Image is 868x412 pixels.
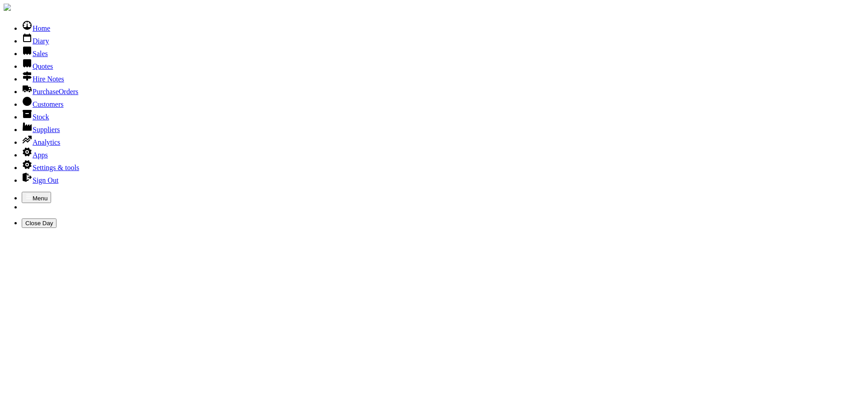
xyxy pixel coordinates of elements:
[22,126,60,133] a: Suppliers
[22,192,51,203] button: Menu
[22,113,49,121] a: Stock
[22,71,864,83] li: Hire Notes
[4,4,11,11] img: companylogo.jpg
[22,151,48,159] a: Apps
[22,164,79,171] a: Settings & tools
[22,62,53,70] a: Quotes
[22,50,48,57] a: Sales
[22,37,49,45] a: Diary
[22,24,50,32] a: Home
[22,138,60,146] a: Analytics
[22,88,78,95] a: PurchaseOrders
[22,100,63,108] a: Customers
[22,218,57,228] button: Close Day
[22,176,58,184] a: Sign Out
[22,109,864,121] li: Stock
[22,45,864,58] li: Sales
[22,121,864,134] li: Suppliers
[22,75,64,83] a: Hire Notes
